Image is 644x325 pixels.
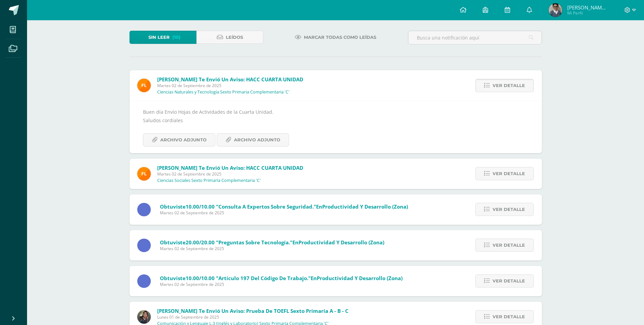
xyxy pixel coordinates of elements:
[226,31,243,44] span: Leídos
[186,203,215,210] span: 10.00/10.00
[286,31,385,44] a: Marcar todas como leídas
[160,134,207,146] span: Archivo Adjunto
[160,281,403,287] span: Martes 02 de Septiembre de 2025
[567,10,608,16] span: Mi Perfil
[493,275,525,287] span: Ver detalle
[322,203,408,210] span: Productividad y Desarrollo (Zona)
[157,76,303,83] span: [PERSON_NAME] te envió un aviso: HACC CUARTA UNIDAD
[493,239,525,251] span: Ver detalle
[157,178,261,183] p: Ciencias Sociales Sexto Primaria Complementaria 'C'
[216,203,316,210] span: "Consulta a expertos sobre seguridad."
[304,31,376,44] span: Marcar todas como leídas
[493,310,525,323] span: Ver detalle
[186,239,215,246] span: 20.00/20.00
[160,203,408,210] span: Obtuviste en
[137,310,151,324] img: f727c7009b8e908c37d274233f9e6ae1.png
[217,133,289,146] a: Archivo Adjunto
[186,275,215,281] span: 10.00/10.00
[317,275,403,281] span: Productividad y Desarrollo (Zona)
[143,108,528,146] div: Buen día Envío Hojas de Actividades de la Cuarta Unidad. Saludos cordiales
[157,171,303,177] span: Martes 02 de Septiembre de 2025
[148,31,170,44] span: Sin leer
[157,89,289,95] p: Ciencias Naturales y Tecnología Sexto Primaria Complementaria 'C'
[172,31,181,44] span: (10)
[549,3,562,17] img: 0a2fc88354891e037b47c959cf6d87a8.png
[160,210,408,216] span: Martes 02 de Septiembre de 2025
[234,134,280,146] span: Archivo Adjunto
[216,275,311,281] span: "Artículo 197 del Código de Trabajo."
[493,203,525,216] span: Ver detalle
[493,79,525,92] span: Ver detalle
[493,167,525,180] span: Ver detalle
[216,239,292,246] span: "Preguntas sobre tecnología."
[160,275,403,281] span: Obtuviste en
[157,307,349,314] span: [PERSON_NAME] te envió un aviso: Prueba de TOEFL Sexto Primaria A - B - C
[157,164,303,171] span: [PERSON_NAME] te envió un aviso: HACC CUARTA UNIDAD
[157,314,349,320] span: Lunes 01 de Septiembre de 2025
[299,239,384,246] span: Productividad y Desarrollo (Zona)
[129,31,196,44] a: Sin leer(10)
[160,246,384,251] span: Martes 02 de Septiembre de 2025
[143,133,215,146] a: Archivo Adjunto
[137,79,151,92] img: 00e92e5268842a5da8ad8efe5964f981.png
[408,31,542,44] input: Busca una notificación aquí
[160,239,384,246] span: Obtuviste en
[157,83,303,88] span: Martes 02 de Septiembre de 2025
[567,4,608,11] span: [PERSON_NAME] de [PERSON_NAME]
[196,31,263,44] a: Leídos
[137,167,151,181] img: 00e92e5268842a5da8ad8efe5964f981.png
